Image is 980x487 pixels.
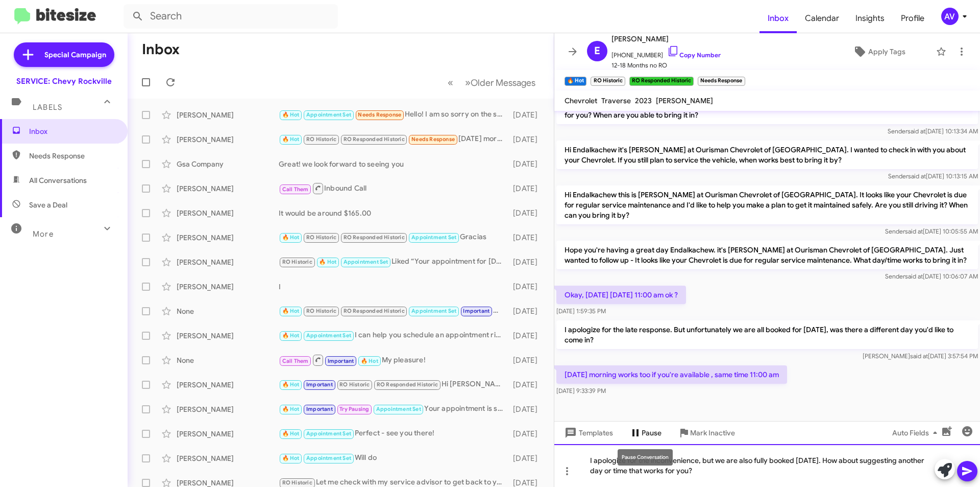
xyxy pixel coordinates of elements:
div: [PERSON_NAME] [177,233,279,243]
span: RO Historic [306,136,336,143]
div: [PERSON_NAME] [177,429,279,439]
span: 🔥 Hot [282,430,300,437]
a: Copy Number [667,51,721,59]
a: Inbox [759,4,797,33]
span: Older Messages [471,77,535,88]
span: Traverse [601,96,631,105]
span: Sender [DATE] 10:13:15 AM [888,172,978,180]
div: Pause Conversation [618,449,673,466]
div: None [177,306,279,316]
span: Important [306,406,333,412]
span: 🔥 Hot [319,259,336,265]
p: Hi Endalkachew it's [PERSON_NAME] at Ourisman Chevrolet of [GEOGRAPHIC_DATA]. I wanted to check i... [556,141,978,169]
span: Important [328,358,354,364]
span: Templates [562,424,613,442]
span: [PERSON_NAME] [DATE] 3:57:54 PM [863,352,978,360]
div: [DATE] [508,110,546,120]
a: Special Campaign [14,42,114,67]
button: Next [459,72,542,93]
div: I [279,282,508,292]
div: Hi [PERSON_NAME], not sure if your records are updated, I was just there in [DATE] for the servic... [279,379,508,390]
p: I apologize for the late response. But unfortunately we are all booked for [DATE], was there a di... [556,320,978,349]
div: [PERSON_NAME] [177,453,279,463]
small: RO Historic [591,77,625,86]
span: Inbox [29,126,116,136]
small: 🔥 Hot [565,77,586,86]
span: Sender [DATE] 10:06:07 AM [885,272,978,280]
span: 🔥 Hot [282,455,300,461]
span: Mark Inactive [690,424,735,442]
div: [DATE] [508,355,546,365]
span: Needs Response [358,111,401,118]
div: My pleasure! [279,354,508,366]
span: said at [910,352,928,360]
span: 12-18 Months no RO [611,60,721,71]
p: Okay, [DATE] [DATE] 11:00 am ok ? [556,286,686,304]
span: Appointment Set [344,259,388,265]
small: RO Responded Historic [629,77,694,86]
span: [PERSON_NAME] [656,96,713,105]
div: I can help you schedule an appointment right here, Or you can call us at [PHONE_NUMBER] [279,330,508,341]
span: More [33,229,54,239]
span: said at [908,127,925,135]
div: Gsa Company [177,159,279,169]
p: Hi Endalkachew this is [PERSON_NAME] at Ourisman Chevrolet of [GEOGRAPHIC_DATA]. It looks like yo... [556,185,978,224]
button: Mark Inactive [670,424,743,442]
span: Apply Tags [868,42,905,61]
span: Pause [642,424,661,442]
span: » [465,76,471,89]
span: 🔥 Hot [282,332,300,339]
span: RO Responded Historic [377,381,438,388]
a: Insights [847,4,893,33]
div: [DATE] [508,404,546,414]
div: I apologize for the inconvenience, but we are also fully booked [DATE]. How about suggesting anot... [554,444,980,487]
span: Appointment Set [376,406,421,412]
div: My pleasure! [279,305,508,317]
span: RO Historic [306,308,336,314]
span: [DATE] 1:59:35 PM [556,307,606,315]
div: [PERSON_NAME] [177,183,279,194]
span: Needs Response [29,151,116,161]
div: [DATE] [508,257,546,267]
span: All Conversations [29,175,87,185]
div: [PERSON_NAME] [177,404,279,414]
span: 🔥 Hot [361,358,378,364]
span: Important [306,381,333,388]
div: [PERSON_NAME] [177,282,279,292]
p: [DATE] morning works too if you're available , same time 11:00 am [556,365,787,384]
nav: Page navigation example [442,72,542,93]
span: Appointment Set [411,308,456,314]
div: [PERSON_NAME] [177,208,279,218]
div: Inbound Call [279,182,508,195]
div: [DATE] morning works too if you're available , same time 11:00 am [279,133,508,145]
div: AV [941,8,959,25]
span: Sender [DATE] 10:13:34 AM [888,127,978,135]
div: [PERSON_NAME] [177,257,279,267]
span: [PERSON_NAME] [611,33,721,45]
span: 🔥 Hot [282,308,300,314]
a: Profile [893,4,933,33]
span: RO Responded Historic [344,308,405,314]
span: 🔥 Hot [282,381,300,388]
span: 🔥 Hot [282,234,300,241]
p: Hope you're having a great day Endalkachew. it's [PERSON_NAME] at Ourisman Chevrolet of [GEOGRAPH... [556,241,978,269]
div: Gracias [279,231,508,243]
span: Auto Fields [892,424,941,442]
span: E [594,43,600,59]
span: Labels [33,103,62,112]
span: 🔥 Hot [282,406,300,412]
span: Special Campaign [44,50,106,60]
span: Calendar [797,4,847,33]
span: Appointment Set [411,234,456,241]
div: [DATE] [508,208,546,218]
div: [PERSON_NAME] [177,110,279,120]
span: Appointment Set [306,430,351,437]
span: RO Historic [306,234,336,241]
div: [DATE] [508,159,546,169]
h1: Inbox [142,41,180,58]
div: [DATE] [508,380,546,390]
div: [PERSON_NAME] [177,331,279,341]
span: Appointment Set [306,111,351,118]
